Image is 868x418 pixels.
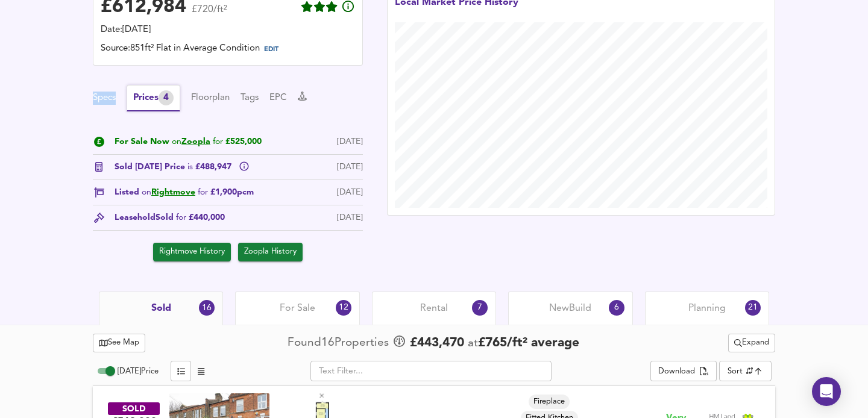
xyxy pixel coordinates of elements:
[115,136,262,148] span: For Sale Now £525,000
[336,300,351,316] div: 12
[115,161,234,173] span: Sold [DATE] Price £488,947
[181,137,210,146] a: Zoopla
[115,211,225,224] div: Leasehold
[108,402,160,415] div: SOLD
[337,186,363,199] div: [DATE]
[213,137,223,146] span: for
[172,137,181,146] span: on
[728,366,743,377] div: Sort
[529,396,570,407] span: Fireplace
[151,302,171,315] span: Sold
[310,361,552,381] input: Text Filter...
[93,334,145,352] button: See Map
[99,336,139,350] span: See Map
[238,243,303,261] button: Zoopla History
[133,90,174,105] div: Prices
[478,337,579,349] span: £ 765 / ft² average
[288,335,392,351] div: Found 16 Propert ies
[151,188,195,196] a: Rightmove
[337,161,363,173] div: [DATE]
[101,42,355,58] div: Source: 851ft² Flat in Average Condition
[745,300,761,316] div: 21
[650,361,716,381] button: Download
[93,92,116,105] button: Specs
[728,334,775,352] div: split button
[127,85,180,111] button: Prices4
[115,186,254,199] span: Listed £1,900pcm
[156,211,225,224] span: Sold £440,000
[280,302,315,315] span: For Sale
[191,92,230,105] button: Floorplan
[688,302,726,315] span: Planning
[650,361,716,381] div: split button
[728,334,775,352] button: Expand
[199,300,215,316] div: 16
[468,338,478,349] span: at
[159,90,174,105] div: 4
[142,188,151,196] span: on
[153,243,231,261] button: Rightmove History
[734,336,769,350] span: Expand
[176,213,186,222] span: for
[609,300,624,316] div: 6
[101,23,355,37] div: Date: [DATE]
[337,211,363,224] div: [DATE]
[241,92,259,105] button: Tags
[472,300,488,316] div: 7
[549,302,591,315] span: New Build
[410,334,464,352] span: £ 443,470
[264,46,278,53] span: EDIT
[719,361,772,381] div: Sort
[269,92,287,105] button: EPC
[118,367,159,375] span: [DATE] Price
[244,245,297,259] span: Zoopla History
[198,188,208,196] span: for
[187,163,193,171] span: is
[159,245,225,259] span: Rightmove History
[658,365,695,379] div: Download
[529,395,570,409] div: Fireplace
[192,5,227,22] span: £720/ft²
[812,377,841,406] div: Open Intercom Messenger
[337,136,363,148] div: [DATE]
[420,302,448,315] span: Rental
